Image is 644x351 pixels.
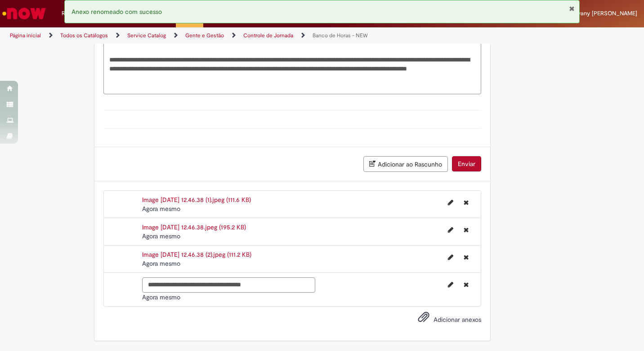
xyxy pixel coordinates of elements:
span: Rayany [PERSON_NAME] [571,9,637,17]
button: Excluir Image 2025-08-27 at 12.46.38.jpeg [458,223,474,237]
span: Agora mesmo [142,293,180,301]
button: Editar nome de arquivo Image 2025-08-27 at 12.46.38 (1).jpeg [443,195,459,210]
span: Requisições [62,9,93,18]
button: Editar nome de arquivo WhatsApp Image 2025-08-27 at 12.46.38 (3).jpeg [443,277,459,292]
button: Editar nome de arquivo Image 2025-08-27 at 12.46.38 (2).jpeg [443,250,459,264]
span: Agora mesmo [142,232,180,240]
a: Página inicial [10,32,41,39]
time: 27/08/2025 13:48:33 [142,205,180,213]
input: Nome de arquivo [142,277,315,293]
span: Agora mesmo [142,205,180,213]
a: Gente e Gestão [185,32,224,39]
button: Adicionar ao Rascunho [363,156,448,172]
a: Image [DATE] 12.46.38 (2).jpeg (111.2 KB) [142,250,251,259]
a: Todos os Catálogos [60,32,108,39]
a: Banco de Horas - NEW [313,32,368,39]
time: 27/08/2025 13:48:33 [142,232,180,240]
span: Agora mesmo [142,259,180,268]
button: Excluir Image 2025-08-27 at 12.46.38 (1).jpeg [458,195,474,210]
textarea: Descrição [103,34,481,94]
button: Adicionar anexos [416,309,432,329]
a: Service Catalog [127,32,166,39]
img: ServiceNow [1,4,47,22]
time: 27/08/2025 13:48:32 [142,293,180,301]
a: Image [DATE] 12.46.38 (1).jpeg (111.6 KB) [142,196,251,204]
button: Fechar Notificação [569,5,575,12]
a: Controle de Jornada [243,32,293,39]
button: Excluir Image 2025-08-27 at 12.46.38 (2).jpeg [458,250,474,264]
button: Enviar [452,156,481,171]
span: Anexo renomeado com sucesso [72,8,162,16]
ul: Trilhas de página [7,27,423,44]
button: Editar nome de arquivo Image 2025-08-27 at 12.46.38.jpeg [443,223,459,237]
button: Excluir WhatsApp Image 2025-08-27 at 12.46.38 (3).jpeg [458,277,474,292]
span: Adicionar anexos [434,316,481,324]
a: Image [DATE] 12.46.38.jpeg (195.2 KB) [142,223,246,231]
time: 27/08/2025 13:48:32 [142,259,180,268]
